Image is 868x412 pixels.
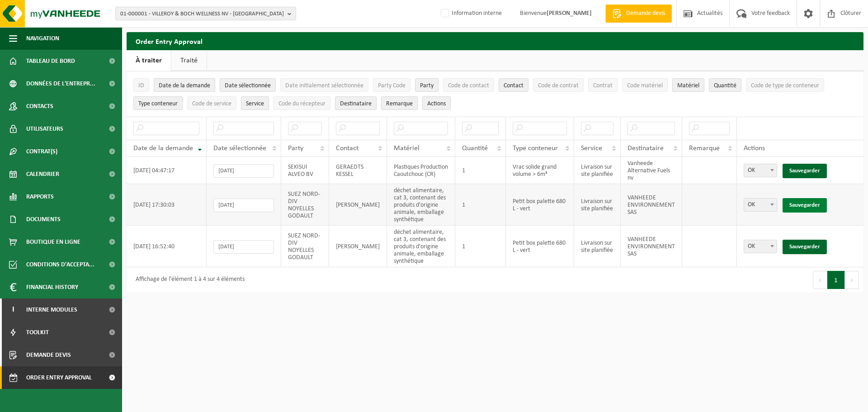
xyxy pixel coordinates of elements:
span: Calendrier [26,163,59,185]
a: À traiter [127,50,171,71]
td: SEKISUI ALVEO BV [281,157,329,184]
td: 1 [455,226,506,267]
span: Contacts [26,95,53,118]
span: OK [744,198,777,212]
span: Quantité [714,82,736,89]
span: Remarque [386,100,413,107]
span: Actions [427,100,446,107]
td: Livraison sur site planifiée [574,184,621,226]
button: Date de la demandeDate de la demande: Activate to remove sorting [154,78,215,92]
td: déchet alimentaire, cat 3, contenant des produits d'origine animale, emballage synthétique [387,184,455,226]
span: Party [288,145,303,152]
span: Code de service [192,100,231,107]
td: déchet alimentaire, cat 3, contenant des produits d'origine animale, emballage synthétique [387,226,455,267]
button: Code de type de conteneurCode de type de conteneur: Activate to sort [746,78,824,92]
span: Remarque [689,145,720,152]
span: Contrat [593,82,613,89]
span: 01-000001 - VILLEROY & BOCH WELLNESS NV - [GEOGRAPHIC_DATA] [120,7,284,21]
span: Order entry approval [26,366,92,389]
span: Toolkit [26,321,49,344]
td: Livraison sur site planifiée [574,226,621,267]
span: Données de l'entrepr... [26,72,95,95]
button: 01-000001 - VILLEROY & BOCH WELLNESS NV - [GEOGRAPHIC_DATA] [115,7,296,20]
span: Documents [26,208,61,231]
button: ContratContrat: Activate to sort [588,78,618,92]
span: Conditions d'accepta... [26,253,94,276]
span: Demande devis [26,344,71,366]
button: Actions [422,96,451,110]
span: Date sélectionnée [213,145,266,152]
button: Party CodeParty Code: Activate to sort [373,78,410,92]
td: Plastiques Production Caoutchouc (CR) [387,157,455,184]
td: Petit box palette 680 L - vert [506,226,574,267]
a: Sauvegarder [783,198,827,213]
span: Code de contrat [538,82,579,89]
td: Vanheede Alternative Fuels nv [621,157,682,184]
td: Petit box palette 680 L - vert [506,184,574,226]
button: IDID: Activate to sort [133,78,149,92]
span: Code du récepteur [278,100,325,107]
button: Date sélectionnéeDate sélectionnée: Activate to sort [220,78,276,92]
span: Contact [336,145,359,152]
span: Interne modules [26,298,77,321]
button: QuantitéQuantité: Activate to sort [709,78,741,92]
span: Navigation [26,27,59,50]
button: Previous [813,271,827,289]
td: [PERSON_NAME] [329,226,387,267]
span: Financial History [26,276,78,298]
button: Next [845,271,859,289]
span: Matériel [394,145,420,152]
td: [PERSON_NAME] [329,184,387,226]
td: SUEZ NORD- DIV NOYELLES GODAULT [281,226,329,267]
span: Date initialement sélectionnée [285,82,363,89]
span: OK [744,164,777,177]
button: Code de contratCode de contrat: Activate to sort [533,78,584,92]
span: ID [138,82,144,89]
span: Type conteneur [138,100,178,107]
span: Party [420,82,434,89]
button: 1 [827,271,845,289]
span: Code matériel [627,82,663,89]
div: Affichage de l'élément 1 à 4 sur 4 éléments [131,272,245,288]
button: ContactContact: Activate to sort [499,78,528,92]
h2: Order Entry Approval [127,32,863,50]
label: Information interne [439,7,502,20]
span: Service [246,100,264,107]
td: Vrac solide grand volume > 6m³ [506,157,574,184]
span: Matériel [677,82,699,89]
button: RemarqueRemarque: Activate to sort [381,96,418,110]
span: Date de la demande [159,82,210,89]
td: [DATE] 04:47:17 [127,157,207,184]
button: Code de contactCode de contact: Activate to sort [443,78,494,92]
span: OK [744,164,777,177]
span: Actions [744,145,765,152]
td: 1 [455,157,506,184]
span: I [9,298,17,321]
span: Utilisateurs [26,118,63,140]
span: Demande devis [624,9,667,18]
td: SUEZ NORD- DIV NOYELLES GODAULT [281,184,329,226]
button: Code du récepteurCode du récepteur: Activate to sort [274,96,330,110]
button: Code matérielCode matériel: Activate to sort [622,78,668,92]
td: Livraison sur site planifiée [574,157,621,184]
span: Destinataire [627,145,664,152]
span: Contrat(s) [26,140,57,163]
span: Contact [504,82,524,89]
span: Date sélectionnée [225,82,271,89]
td: 1 [455,184,506,226]
span: OK [744,240,777,253]
a: Sauvegarder [783,164,827,178]
span: Party Code [378,82,406,89]
button: Type conteneurType conteneur: Activate to sort [133,96,183,110]
span: Tableau de bord [26,50,75,72]
a: Sauvegarder [783,240,827,254]
span: Rapports [26,185,54,208]
a: Traité [171,50,207,71]
td: [DATE] 17:30:03 [127,184,207,226]
span: Code de type de conteneur [751,82,819,89]
td: VANHEEDE ENVIRONNEMENT SAS [621,226,682,267]
span: Quantité [462,145,488,152]
span: Boutique en ligne [26,231,80,253]
td: [DATE] 16:52:40 [127,226,207,267]
td: GERAEDTS KESSEL [329,157,387,184]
